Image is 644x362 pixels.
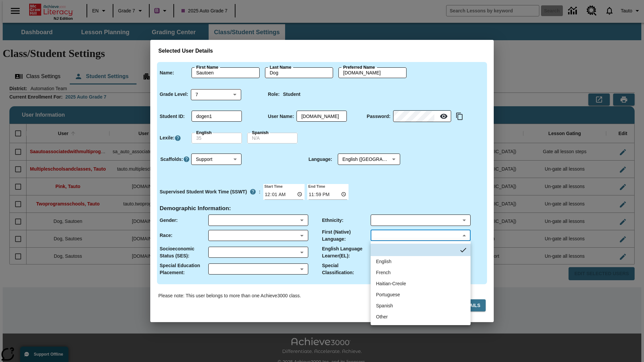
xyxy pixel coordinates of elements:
[376,313,388,320] div: Other
[371,311,471,322] li: Other
[376,269,391,276] div: French
[371,267,471,278] li: French
[371,289,471,300] li: Portuguese
[376,258,391,265] div: English
[376,302,393,309] div: Spanish
[376,291,400,298] div: Portuguese
[371,244,471,256] li: No Item Selected
[371,278,471,289] li: Haitian-Creole
[376,280,406,287] div: Haitian-Creole
[371,300,471,311] li: Spanish
[371,256,471,267] li: English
